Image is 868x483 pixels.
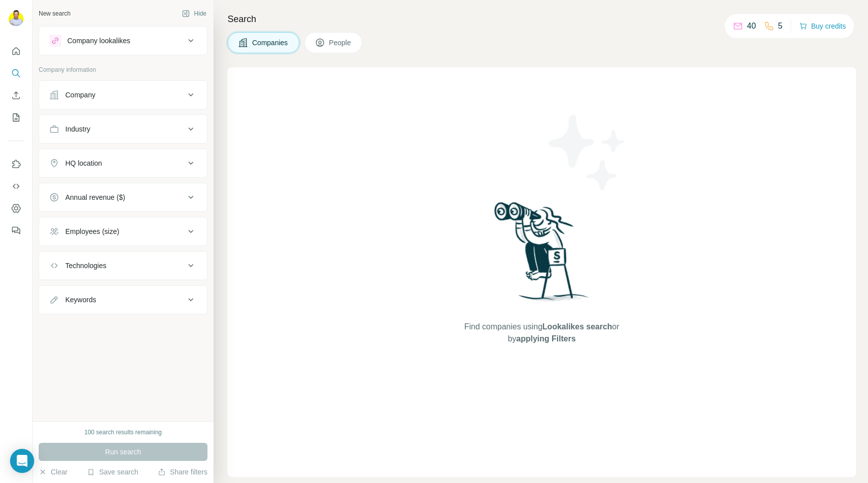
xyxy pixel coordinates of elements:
div: New search [39,9,70,18]
button: Employees (size) [39,219,207,244]
div: 100 search results remaining [84,428,162,437]
img: Surfe Illustration - Woman searching with binoculars [490,199,594,311]
button: Keywords [39,288,207,312]
button: Annual revenue ($) [39,185,207,209]
button: Dashboard [8,199,24,217]
button: Company [39,83,207,107]
img: Surfe Illustration - Stars [542,107,632,198]
span: applying Filters [516,334,576,343]
button: Company lookalikes [39,29,207,53]
button: Use Surfe on LinkedIn [8,155,24,173]
button: Hide [175,6,213,21]
div: Industry [65,124,90,134]
div: Company lookalikes [67,36,130,46]
button: Search [8,64,24,82]
span: Companies [252,38,289,48]
p: 5 [778,20,783,32]
h4: Search [228,12,856,26]
div: Keywords [65,295,96,305]
button: Clear [39,467,67,477]
div: HQ location [65,158,102,168]
button: Use Surfe API [8,177,24,195]
button: Industry [39,117,207,141]
button: Save search [87,467,138,477]
button: Quick start [8,42,24,60]
span: Find companies using or by [461,321,622,345]
p: Company information [39,65,207,74]
div: Employees (size) [65,226,119,236]
div: Company [65,90,95,100]
button: Buy credits [799,19,846,33]
button: Enrich CSV [8,86,24,104]
div: Technologies [65,261,106,271]
img: Avatar [8,10,24,26]
p: 40 [747,20,756,32]
span: People [329,38,352,48]
button: Feedback [8,221,24,239]
button: My lists [8,108,24,127]
button: HQ location [39,151,207,175]
div: Annual revenue ($) [65,192,125,202]
button: Technologies [39,254,207,278]
button: Share filters [158,467,207,477]
div: Open Intercom Messenger [10,449,34,473]
span: Lookalikes search [542,322,612,331]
